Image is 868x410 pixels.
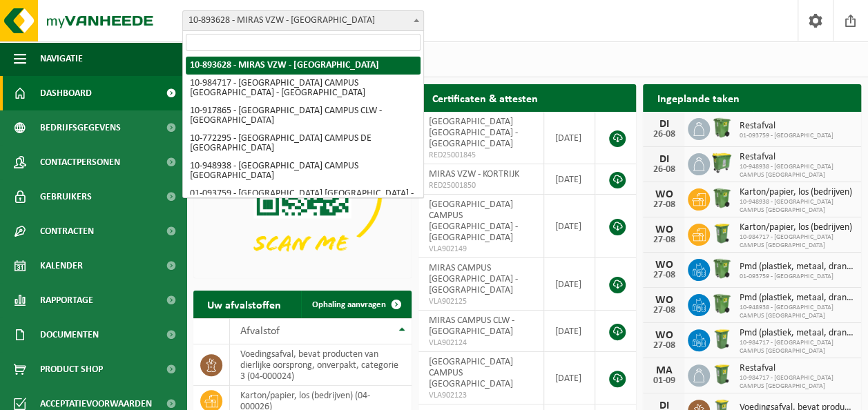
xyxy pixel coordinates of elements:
[710,362,733,386] img: WB-0240-HPE-GN-50
[544,258,595,311] td: [DATE]
[650,295,677,306] div: WO
[40,41,83,76] span: Navigatie
[40,110,121,145] span: Bedrijfsgegevens
[650,119,677,130] div: DI
[739,273,854,281] span: 01-093759 - [GEOGRAPHIC_DATA]
[193,291,295,318] h2: Uw afvalstoffen
[739,262,854,273] span: Pmd (plastiek, metaal, drankkartons) (bedrijven)
[650,260,677,271] div: WO
[650,224,677,235] div: WO
[739,163,854,179] span: 10-948938 - [GEOGRAPHIC_DATA] CAMPUS [GEOGRAPHIC_DATA]
[739,121,833,132] span: Restafval
[544,311,595,352] td: [DATE]
[240,326,280,337] span: Afvalstof
[710,151,733,175] img: WB-0770-HPE-GN-51
[186,102,421,130] li: 10-917865 - [GEOGRAPHIC_DATA] CAMPUS CLW - [GEOGRAPHIC_DATA]
[650,330,677,341] div: WO
[544,195,595,258] td: [DATE]
[710,327,733,351] img: WB-0240-HPE-GN-50
[230,344,412,386] td: voedingsafval, bevat producten van dierlijke oorsprong, onverpakt, categorie 3 (04-000024)
[40,352,103,387] span: Product Shop
[650,154,677,165] div: DI
[710,186,733,210] img: WB-0370-HPE-GN-51
[710,222,733,245] img: WB-0240-HPE-GN-50
[312,300,386,309] span: Ophaling aanvragen
[650,165,677,175] div: 26-08
[186,185,421,213] li: 01-093759 - [GEOGRAPHIC_DATA] [GEOGRAPHIC_DATA] - [GEOGRAPHIC_DATA]
[429,263,518,295] span: MIRAS CAMPUS [GEOGRAPHIC_DATA] - [GEOGRAPHIC_DATA]
[739,339,854,355] span: 10-984717 - [GEOGRAPHIC_DATA] CAMPUS [GEOGRAPHIC_DATA]
[650,341,677,351] div: 27-08
[739,222,854,233] span: Karton/papier, los (bedrijven)
[429,180,534,191] span: RED25001850
[429,199,518,243] span: [GEOGRAPHIC_DATA] CAMPUS [GEOGRAPHIC_DATA] - [GEOGRAPHIC_DATA]
[650,130,677,139] div: 26-08
[544,164,595,195] td: [DATE]
[544,112,595,164] td: [DATE]
[40,318,99,352] span: Documenten
[739,132,833,140] span: 01-093759 - [GEOGRAPHIC_DATA]
[650,271,677,280] div: 27-08
[739,233,854,250] span: 10-984717 - [GEOGRAPHIC_DATA] CAMPUS [GEOGRAPHIC_DATA]
[650,365,677,376] div: MA
[739,304,854,320] span: 10-948938 - [GEOGRAPHIC_DATA] CAMPUS [GEOGRAPHIC_DATA]
[739,187,854,198] span: Karton/papier, los (bedrijven)
[429,338,534,349] span: VLA902124
[40,283,93,318] span: Rapportage
[40,248,83,283] span: Kalender
[643,84,753,111] h2: Ingeplande taken
[186,57,421,75] li: 10-893628 - MIRAS VZW - [GEOGRAPHIC_DATA]
[739,374,854,391] span: 10-984717 - [GEOGRAPHIC_DATA] CAMPUS [GEOGRAPHIC_DATA]
[429,390,534,401] span: VLA902123
[301,291,410,318] a: Ophaling aanvragen
[429,315,514,337] span: MIRAS CAMPUS CLW - [GEOGRAPHIC_DATA]
[650,235,677,245] div: 27-08
[40,145,120,179] span: Contactpersonen
[429,244,534,255] span: VLA902149
[650,189,677,200] div: WO
[739,328,854,339] span: Pmd (plastiek, metaal, drankkartons) (bedrijven)
[186,75,421,102] li: 10-984717 - [GEOGRAPHIC_DATA] CAMPUS [GEOGRAPHIC_DATA] - [GEOGRAPHIC_DATA]
[40,179,92,214] span: Gebruikers
[429,150,534,161] span: RED25001845
[739,152,854,163] span: Restafval
[418,84,552,111] h2: Certificaten & attesten
[429,117,518,149] span: [GEOGRAPHIC_DATA] [GEOGRAPHIC_DATA] - [GEOGRAPHIC_DATA]
[710,116,733,139] img: WB-0370-HPE-GN-50
[739,363,854,374] span: Restafval
[739,198,854,215] span: 10-948938 - [GEOGRAPHIC_DATA] CAMPUS [GEOGRAPHIC_DATA]
[186,130,421,157] li: 10-772295 - [GEOGRAPHIC_DATA] CAMPUS DE [GEOGRAPHIC_DATA]
[429,296,534,307] span: VLA902125
[544,352,595,404] td: [DATE]
[710,257,733,280] img: WB-0370-HPE-GN-50
[739,293,854,304] span: Pmd (plastiek, metaal, drankkartons) (bedrijven)
[182,10,424,31] span: 10-893628 - MIRAS VZW - KORTRIJK
[650,306,677,315] div: 27-08
[40,76,92,110] span: Dashboard
[650,200,677,210] div: 27-08
[650,376,677,386] div: 01-09
[183,11,423,30] span: 10-893628 - MIRAS VZW - KORTRIJK
[186,157,421,185] li: 10-948938 - [GEOGRAPHIC_DATA] CAMPUS [GEOGRAPHIC_DATA]
[40,214,94,248] span: Contracten
[429,169,519,179] span: MIRAS VZW - KORTRIJK
[429,357,513,389] span: [GEOGRAPHIC_DATA] CAMPUS [GEOGRAPHIC_DATA]
[710,292,733,315] img: WB-0370-HPE-GN-51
